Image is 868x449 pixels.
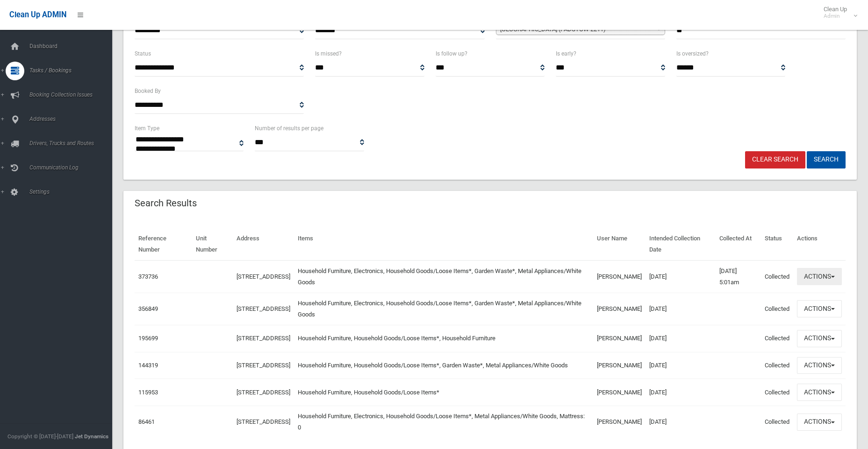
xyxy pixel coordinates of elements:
th: Reference Number [135,228,192,260]
a: Clear Search [745,151,805,168]
td: [DATE] [646,325,716,352]
small: Admin [824,13,847,20]
a: 86461 [138,418,155,425]
span: Addresses [27,116,119,122]
label: Item Type [135,123,159,133]
button: Search [807,151,846,168]
button: Actions [797,414,842,431]
th: Items [294,228,593,260]
td: Collected [761,379,793,406]
td: [DATE] [646,352,716,379]
a: [STREET_ADDRESS] [237,273,290,280]
td: [PERSON_NAME] [593,260,646,293]
td: [DATE] 5:01am [716,260,761,293]
th: Actions [793,228,846,260]
label: Number of results per page [255,123,323,133]
td: Household Furniture, Household Goods/Loose Items*, Household Furniture [294,325,593,352]
td: Household Furniture, Electronics, Household Goods/Loose Items*, Garden Waste*, Metal Appliances/W... [294,260,593,293]
label: Is missed? [315,49,342,59]
a: [STREET_ADDRESS] [237,305,290,312]
span: Booking Collection Issues [27,91,119,98]
td: [PERSON_NAME] [593,293,646,325]
td: [PERSON_NAME] [593,352,646,379]
header: Search Results [123,194,208,212]
td: [DATE] [646,379,716,406]
td: Collected [761,293,793,325]
span: Settings [27,189,119,195]
a: 373736 [138,273,158,280]
td: Collected [761,352,793,379]
td: [PERSON_NAME] [593,379,646,406]
a: [STREET_ADDRESS] [237,418,290,425]
td: [DATE] [646,406,716,438]
td: Collected [761,260,793,293]
button: Actions [797,357,842,374]
th: User Name [593,228,646,260]
button: Actions [797,384,842,401]
td: Collected [761,406,793,438]
button: Actions [797,300,842,317]
th: Status [761,228,793,260]
th: Address [233,228,294,260]
label: Is early? [556,49,576,59]
button: Actions [797,268,842,285]
span: Tasks / Bookings [27,67,119,74]
span: Clean Up [819,6,856,20]
th: Collected At [716,228,761,260]
td: Collected [761,325,793,352]
a: 356849 [138,305,158,312]
span: Drivers, Trucks and Routes [27,140,119,147]
button: Actions [797,330,842,347]
label: Booked By [135,86,161,96]
span: Dashboard [27,43,119,49]
td: [DATE] [646,293,716,325]
td: Household Furniture, Household Goods/Loose Items* [294,379,593,406]
a: 195699 [138,335,158,342]
a: [STREET_ADDRESS] [237,362,290,369]
span: Copyright © [DATE]-[DATE] [7,433,73,440]
td: Household Furniture, Electronics, Household Goods/Loose Items*, Garden Waste*, Metal Appliances/W... [294,293,593,325]
td: [DATE] [646,260,716,293]
a: 144319 [138,362,158,369]
label: Is oversized? [676,49,709,59]
td: Household Furniture, Household Goods/Loose Items*, Garden Waste*, Metal Appliances/White Goods [294,352,593,379]
span: Clean Up ADMIN [9,10,66,19]
a: [STREET_ADDRESS] [237,389,290,396]
a: [STREET_ADDRESS] [237,335,290,342]
td: [PERSON_NAME] [593,406,646,438]
label: Status [135,49,151,59]
th: Unit Number [192,228,233,260]
a: 115953 [138,389,158,396]
th: Intended Collection Date [646,228,716,260]
td: Household Furniture, Electronics, Household Goods/Loose Items*, Metal Appliances/White Goods, Mat... [294,406,593,438]
span: Communication Log [27,164,119,171]
td: [PERSON_NAME] [593,325,646,352]
label: Is follow up? [436,49,467,59]
strong: Jet Dynamics [75,433,108,440]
